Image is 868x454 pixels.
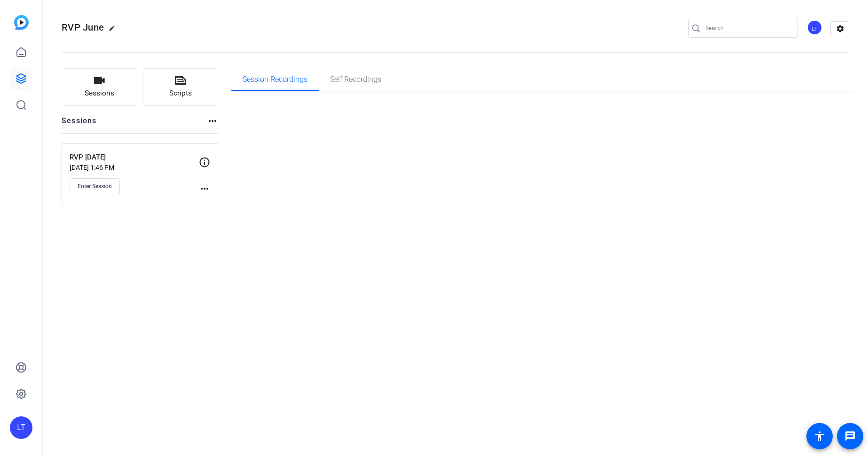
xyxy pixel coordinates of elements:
[705,23,790,34] input: Search
[169,88,192,99] span: Scripts
[109,25,120,36] mat-icon: edit
[330,76,381,83] span: Self Recordings
[10,416,32,439] div: LT
[207,115,218,127] mat-icon: more_horiz
[814,430,825,442] mat-icon: accessibility
[70,164,199,171] p: [DATE] 1:46 PM
[62,68,137,106] button: Sessions
[78,183,112,190] span: Enter Session
[62,22,104,33] span: RVP June
[807,20,822,35] div: LT
[831,22,850,36] mat-icon: settings
[199,183,210,194] mat-icon: more_horiz
[844,430,856,442] mat-icon: message
[70,152,199,163] p: RVP [DATE]
[70,178,120,194] button: Enter Session
[243,76,308,83] span: Session Recordings
[143,68,219,106] button: Scripts
[14,15,29,30] img: blue-gradient.svg
[807,20,823,36] ngx-avatar: Lauren Turner
[85,88,114,99] span: Sessions
[62,115,97,133] h2: Sessions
